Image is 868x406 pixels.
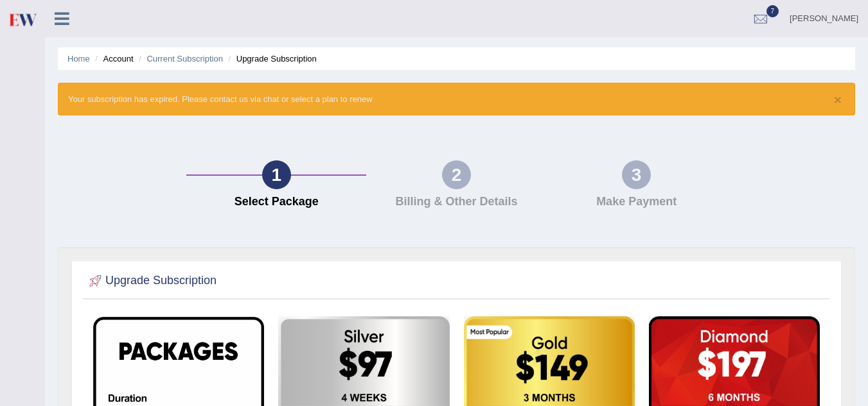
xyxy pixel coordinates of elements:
h2: Upgrade Subscription [86,271,217,291]
div: Your subscription has expired. Please contact us via chat or select a plan to renew [58,83,855,115]
h4: Make Payment [553,196,720,208]
div: 1 [262,160,291,189]
div: 3 [622,160,651,189]
li: Account [92,53,133,65]
h4: Billing & Other Details [373,196,540,208]
h4: Select Package [193,196,360,208]
a: Home [67,54,90,63]
span: 7 [766,5,779,17]
a: Current Subscription [146,54,223,63]
div: 2 [442,160,471,189]
li: Upgrade Subscription [226,53,317,65]
button: × [834,93,842,106]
